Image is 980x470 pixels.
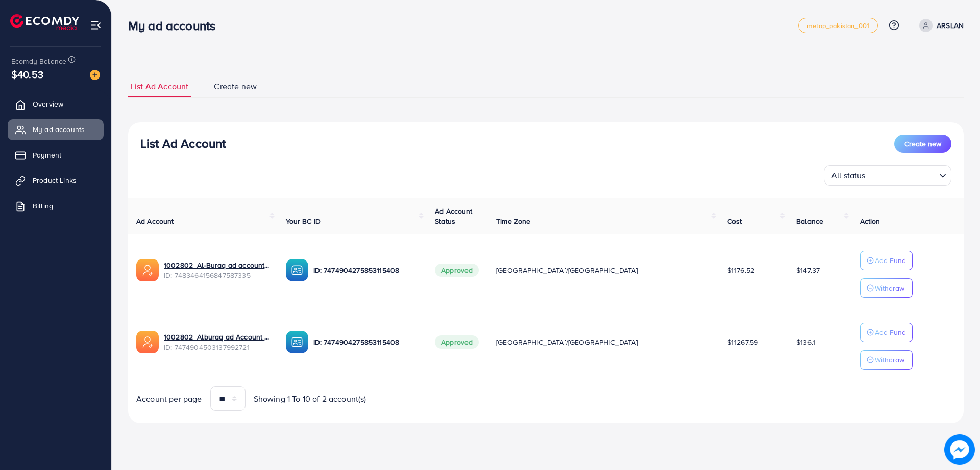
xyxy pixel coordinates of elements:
[727,265,754,275] span: $1176.52
[496,337,638,347] span: [GEOGRAPHIC_DATA]/[GEOGRAPHIC_DATA]
[286,331,308,353] img: ic-ba-acc.ded83a64.svg
[33,175,77,186] span: Product Links
[727,337,758,347] span: $11267.59
[164,270,269,280] span: ID: 7483464156847587335
[944,434,975,465] img: image
[875,326,906,338] p: Add Fund
[796,216,823,226] span: Balance
[164,332,269,342] a: 1002802_Alburaq ad Account 1_1740386843243
[128,18,224,33] h3: My ad accounts
[90,19,102,31] img: menu
[11,67,43,82] span: $40.53
[796,337,815,347] span: $136.1
[10,14,79,30] img: logo
[90,70,100,80] img: image
[313,264,419,276] p: ID: 7474904275853115408
[824,165,951,186] div: Search for option
[875,282,904,294] p: Withdraw
[33,124,85,135] span: My ad accounts
[286,216,321,226] span: Your BC ID
[904,139,941,149] span: Create new
[860,251,913,270] button: Add Fund
[496,216,530,226] span: Time Zone
[136,216,174,226] span: Ad Account
[214,81,257,92] span: Create new
[33,150,61,160] span: Payment
[860,216,880,226] span: Action
[8,145,104,165] a: Payment
[33,201,53,211] span: Billing
[875,354,904,366] p: Withdraw
[313,336,419,348] p: ID: 7474904275853115408
[937,19,964,32] p: ARSLAN
[8,196,104,216] a: Billing
[164,332,269,353] div: <span class='underline'>1002802_Alburaq ad Account 1_1740386843243</span></br>7474904503137992721
[8,119,104,140] a: My ad accounts
[136,259,159,281] img: ic-ads-acc.e4c84228.svg
[496,265,638,275] span: [GEOGRAPHIC_DATA]/[GEOGRAPHIC_DATA]
[164,342,269,352] span: ID: 7474904503137992721
[435,206,473,226] span: Ad Account Status
[860,278,913,298] button: Withdraw
[798,18,878,33] a: metap_pakistan_001
[8,170,104,191] a: Product Links
[894,135,951,153] button: Create new
[136,393,202,405] span: Account per page
[254,393,366,405] span: Showing 1 To 10 of 2 account(s)
[435,264,479,277] span: Approved
[875,254,906,267] p: Add Fund
[8,94,104,114] a: Overview
[11,56,66,66] span: Ecomdy Balance
[807,22,869,29] span: metap_pakistan_001
[860,350,913,370] button: Withdraw
[829,168,868,183] span: All status
[860,323,913,342] button: Add Fund
[796,265,820,275] span: $147.37
[140,136,226,151] h3: List Ad Account
[435,335,479,349] span: Approved
[136,331,159,353] img: ic-ads-acc.e4c84228.svg
[164,260,269,270] a: 1002802_Al-Buraq ad account 02_1742380041767
[33,99,63,109] span: Overview
[869,166,935,183] input: Search for option
[286,259,308,281] img: ic-ba-acc.ded83a64.svg
[915,19,964,32] a: ARSLAN
[131,81,188,92] span: List Ad Account
[727,216,742,226] span: Cost
[164,260,269,281] div: <span class='underline'>1002802_Al-Buraq ad account 02_1742380041767</span></br>7483464156847587335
